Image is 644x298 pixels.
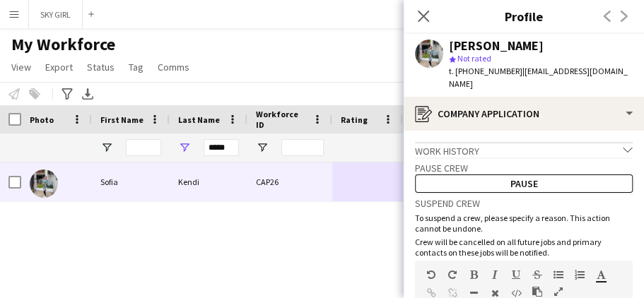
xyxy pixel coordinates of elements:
div: Sofia [92,162,170,201]
input: Last Name Filter Input [204,139,239,156]
span: Photo [30,114,54,125]
a: Export [40,58,78,76]
button: Bold [469,269,479,280]
h3: Pause crew [415,162,633,174]
button: Ordered List [575,269,585,280]
span: First Name [100,114,144,125]
h3: Suspend crew [415,197,633,210]
button: Pause [415,174,633,193]
a: View [6,58,37,76]
button: Strikethrough [532,269,542,280]
input: Workforce ID Filter Input [281,139,324,156]
span: Tag [129,61,144,73]
button: SKY GIRL [29,1,83,28]
span: View [11,61,31,73]
div: [PERSON_NAME] [449,40,544,52]
p: To suspend a crew, please specify a reason. This action cannot be undone. [415,213,633,234]
button: Fullscreen [554,286,563,297]
span: Not rated [457,53,491,64]
div: CAP26 [247,162,332,201]
button: Open Filter Menu [100,141,113,154]
p: Crew will be cancelled on all future jobs and primary contacts on these jobs will be notified. [415,237,633,258]
button: Undo [426,269,436,280]
div: Company application [404,97,644,131]
button: Unordered List [554,269,563,280]
button: Redo [447,269,457,280]
span: My Workforce [11,34,115,55]
a: Status [81,58,120,76]
button: Open Filter Menu [178,141,191,154]
img: Sofia Kendi [30,169,58,198]
span: Last Name [178,114,220,125]
span: t. [PHONE_NUMBER] [449,66,522,76]
span: Status [87,61,115,73]
button: Open Filter Menu [256,141,269,154]
input: First Name Filter Input [126,139,161,156]
app-action-btn: Export XLSX [79,85,96,102]
h3: Profile [404,7,644,25]
span: | [EMAIL_ADDRESS][DOMAIN_NAME] [449,66,628,89]
a: Tag [123,58,149,76]
span: Comms [158,61,189,73]
span: Workforce ID [256,109,307,130]
button: Text Color [596,269,606,280]
span: Export [45,61,73,73]
span: Rating [341,114,368,125]
div: Kendi [170,162,247,201]
a: Comms [152,58,195,76]
button: Italic [490,269,500,280]
app-action-btn: Advanced filters [59,85,76,102]
button: Underline [511,269,521,280]
div: Work history [415,142,633,157]
button: Paste as plain text [532,286,542,297]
